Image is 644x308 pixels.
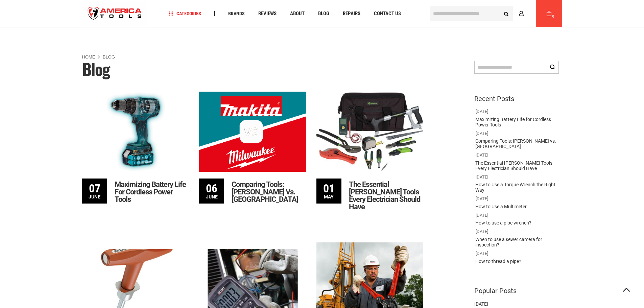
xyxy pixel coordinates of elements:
span: [DATE] [476,152,488,158]
a: Blog [315,9,332,18]
button: Search [500,7,513,20]
a: How to Use a Multimeter [473,202,529,211]
span: Contact Us [374,11,401,16]
img: America Tools [82,1,148,26]
a: Repairs [340,9,363,18]
a: About [287,9,308,18]
span: Categories [169,11,201,16]
a: How to use a pipe wrench? [473,218,534,227]
span: [DATE] [476,251,488,256]
strong: Recent Posts [474,95,514,103]
div: June [199,179,224,204]
a: Comparing Tools: [PERSON_NAME] vs. [GEOGRAPHIC_DATA] [473,137,560,151]
span: 0 [552,15,554,18]
a: The Essential [PERSON_NAME] Tools Every Electrician Should Have [346,179,424,213]
span: [DATE] [476,174,488,180]
span: [DATE] [476,131,488,136]
span: [DATE] [474,301,488,307]
div: May [316,179,341,204]
a: Brands [225,9,248,18]
a: How to Use a Torque Wrench the Right Way [473,180,560,194]
span: 06 [199,179,224,194]
a: The Essential [PERSON_NAME] Tools Every Electrician Should Have [473,159,560,173]
a: How to thread a pipe? [473,257,524,266]
a: Categories [166,9,204,18]
span: 07 [82,179,107,194]
strong: Popular Posts [474,287,517,295]
a: Comparing Tools: [PERSON_NAME] vs. [GEOGRAPHIC_DATA] [229,179,306,206]
span: [DATE] [476,196,488,201]
span: 01 [316,179,341,194]
img: Maximizing Battery Life for Cordless Power Tools [82,92,189,172]
a: Contact Us [371,9,404,18]
a: Reviews [255,9,280,18]
span: Blog [318,11,329,16]
span: About [290,11,305,16]
span: [DATE] [476,229,488,234]
a: Home [82,54,95,60]
img: The Essential Greenlee Tools Every Electrician Should Have [316,92,424,172]
a: store logo [82,1,148,26]
span: [DATE] [476,213,488,218]
img: Comparing Tools: Makita vs. Milwaukee [199,92,306,172]
span: Brands [228,11,245,16]
span: Blog [82,57,110,81]
span: Reviews [258,11,277,16]
span: [DATE] [476,109,488,114]
div: June [82,179,107,204]
a: When to use a sewer camera for inspection? [473,235,560,249]
a: Maximizing Battery Life for Cordless Power Tools [473,115,560,129]
span: Repairs [343,11,360,16]
strong: Blog [103,54,115,60]
a: Maximizing Battery Life for Cordless Power Tools [112,179,189,206]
